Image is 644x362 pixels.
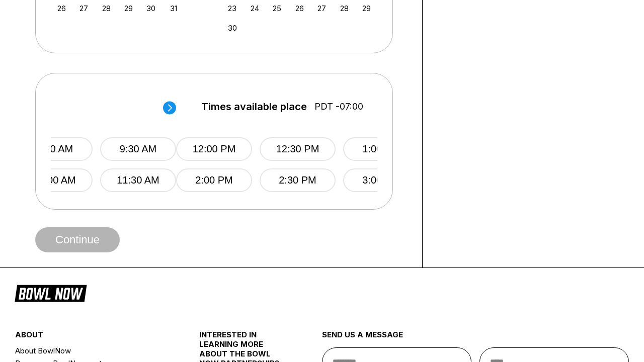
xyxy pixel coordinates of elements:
[360,2,373,15] div: Choose Saturday, November 29th, 2025
[17,168,93,192] button: 11:00 AM
[100,2,113,15] div: Choose Tuesday, October 28th, 2025
[176,137,252,161] button: 12:00 PM
[144,2,158,15] div: Choose Thursday, October 30th, 2025
[343,137,419,161] button: 1:00 PM
[225,21,239,35] div: Choose Sunday, November 30th, 2025
[167,2,180,15] div: Choose Friday, October 31st, 2025
[293,2,306,15] div: Choose Wednesday, November 26th, 2025
[176,168,252,192] button: 2:00 PM
[17,137,93,161] button: 9:00 AM
[270,2,284,15] div: Choose Tuesday, November 25th, 2025
[260,137,336,161] button: 12:30 PM
[77,2,91,15] div: Choose Monday, October 27th, 2025
[322,330,629,347] div: send us a message
[225,2,239,15] div: Choose Sunday, November 23rd, 2025
[260,168,336,192] button: 2:30 PM
[343,168,419,192] button: 3:00 PM
[15,330,169,344] div: about
[248,2,262,15] div: Choose Monday, November 24th, 2025
[122,2,135,15] div: Choose Wednesday, October 29th, 2025
[315,2,329,15] div: Choose Thursday, November 27th, 2025
[338,2,351,15] div: Choose Friday, November 28th, 2025
[100,168,176,192] button: 11:30 AM
[15,344,169,357] a: About BowlNow
[100,137,176,161] button: 9:30 AM
[55,2,68,15] div: Choose Sunday, October 26th, 2025
[314,101,363,112] span: PDT -07:00
[201,101,307,112] span: Times available place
